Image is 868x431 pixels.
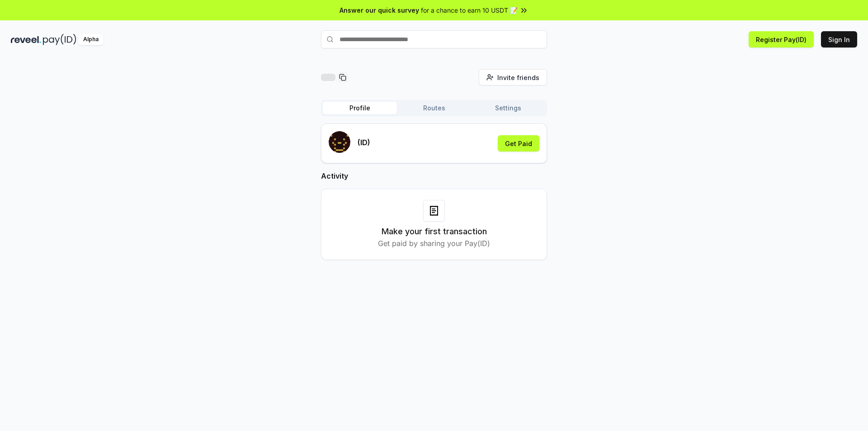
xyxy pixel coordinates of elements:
button: Invite friends [479,69,547,85]
h3: Make your first transaction [382,225,487,238]
button: Sign In [821,31,857,47]
button: Settings [471,102,545,114]
div: Alpha [78,34,104,45]
button: Register Pay(ID) [749,31,814,47]
p: (ID) [358,137,370,148]
span: for a chance to earn 10 USDT 📝 [421,5,518,15]
span: Answer our quick survey [340,5,419,15]
button: Get Paid [498,135,539,152]
img: pay_id [43,34,76,45]
span: Invite friends [497,73,539,82]
h2: Activity [321,171,547,181]
img: reveel_dark [11,34,41,45]
button: Profile [323,102,397,114]
button: Routes [397,102,471,114]
p: Get paid by sharing your Pay(ID) [378,238,490,249]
